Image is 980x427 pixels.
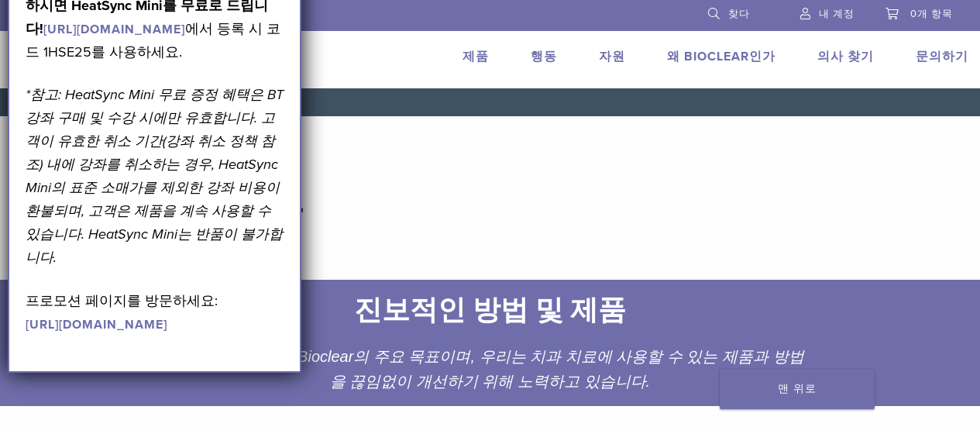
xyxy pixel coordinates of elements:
[354,294,626,327] font: 진보적인 방법 및 제품
[817,49,874,64] a: 의사 찾기
[916,49,968,64] a: 문의하기
[26,317,167,332] a: [URL][DOMAIN_NAME]
[462,49,489,64] a: 제품
[728,8,750,20] font: 찾다
[667,49,775,64] a: 왜 Bioclear인가
[6,97,21,108] a: 집
[599,49,625,64] a: 자원
[26,20,280,60] font: 에서 등록 시 코드 1HSE25를 사용하세요.
[778,382,817,395] font: 맨 위로
[910,8,953,20] font: 0개 항목
[531,49,557,64] a: 행동
[176,348,803,390] font: 환자 중심 치료는 Bioclear의 주요 목표이며, 우리는 치과 치료에 사용할 수 있는 제품과 방법을 끊임없이 개선하기 위해 노력하고 있습니다.
[819,8,854,20] font: 내 계정
[26,292,218,309] font: 프로모션 페이지를 방문하세요:
[26,86,284,266] font: *참고: HeatSync Mini 무료 증정 혜택은 BT 강좌 구매 및 수강 시에만 유효합니다. 고객이 유효한 취소 기간(강좌 취소 정책 참조) 내에 강좌를 취소하는 경우, ...
[43,22,185,37] a: [URL][DOMAIN_NAME]
[720,369,875,409] a: 맨 위로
